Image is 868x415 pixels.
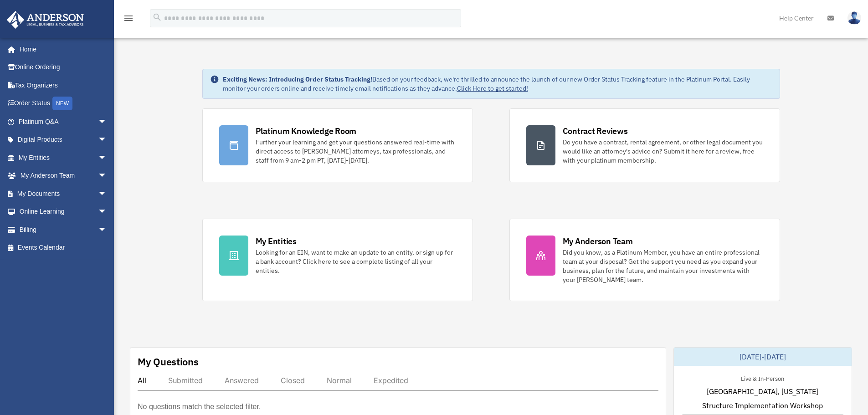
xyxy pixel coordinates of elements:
i: search [152,12,162,22]
span: arrow_drop_down [98,149,116,167]
a: Digital Productsarrow_drop_down [6,131,121,149]
div: My Entities [256,236,297,247]
span: arrow_drop_down [98,203,116,221]
div: NEW [52,97,72,110]
span: [GEOGRAPHIC_DATA], [US_STATE] [707,386,818,397]
div: My Anderson Team [563,236,633,247]
div: Submitted [168,376,203,385]
div: Based on your feedback, we're thrilled to announce the launch of our new Order Status Tracking fe... [223,75,772,93]
div: Normal [327,376,352,385]
div: Platinum Knowledge Room [256,125,357,137]
a: Click Here to get started! [457,84,528,92]
div: Live & In-Person [734,373,791,383]
a: My Anderson Team Did you know, as a Platinum Member, you have an entire professional team at your... [509,219,780,301]
a: menu [123,16,134,24]
span: arrow_drop_down [98,113,116,131]
img: User Pic [847,11,861,25]
a: Online Learningarrow_drop_down [6,203,121,221]
a: Contract Reviews Do you have a contract, rental agreement, or other legal document you would like... [509,108,780,182]
a: Platinum Q&Aarrow_drop_down [6,113,121,131]
div: [DATE]-[DATE] [674,348,852,366]
a: Platinum Knowledge Room Further your learning and get your questions answered real-time with dire... [202,108,473,182]
a: My Anderson Teamarrow_drop_down [6,167,121,185]
span: arrow_drop_down [98,184,116,203]
i: menu [123,13,134,24]
div: Further your learning and get your questions answered real-time with direct access to [PERSON_NAM... [256,138,456,165]
span: arrow_drop_down [98,167,116,185]
a: Home [6,40,116,58]
strong: Exciting News: Introducing Order Status Tracking! [223,75,372,83]
div: Did you know, as a Platinum Member, you have an entire professional team at your disposal? Get th... [563,248,763,284]
div: Contract Reviews [563,125,628,137]
a: Order StatusNEW [6,94,121,113]
div: Do you have a contract, rental agreement, or other legal document you would like an attorney's ad... [563,138,763,165]
a: Online Ordering [6,58,121,77]
div: Answered [225,376,259,385]
p: No questions match the selected filter. [138,400,261,413]
div: Looking for an EIN, want to make an update to an entity, or sign up for a bank account? Click her... [256,248,456,275]
a: Events Calendar [6,239,121,257]
div: Expedited [374,376,408,385]
div: My Questions [138,355,199,369]
img: Anderson Advisors Platinum Portal [4,11,87,29]
a: Tax Organizers [6,76,121,94]
a: My Documentsarrow_drop_down [6,184,121,203]
div: Closed [281,376,305,385]
a: Billingarrow_drop_down [6,220,121,239]
a: My Entitiesarrow_drop_down [6,149,121,167]
span: arrow_drop_down [98,131,116,149]
div: All [138,376,146,385]
a: My Entities Looking for an EIN, want to make an update to an entity, or sign up for a bank accoun... [202,219,473,301]
span: arrow_drop_down [98,220,116,239]
span: Structure Implementation Workshop [702,400,823,411]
